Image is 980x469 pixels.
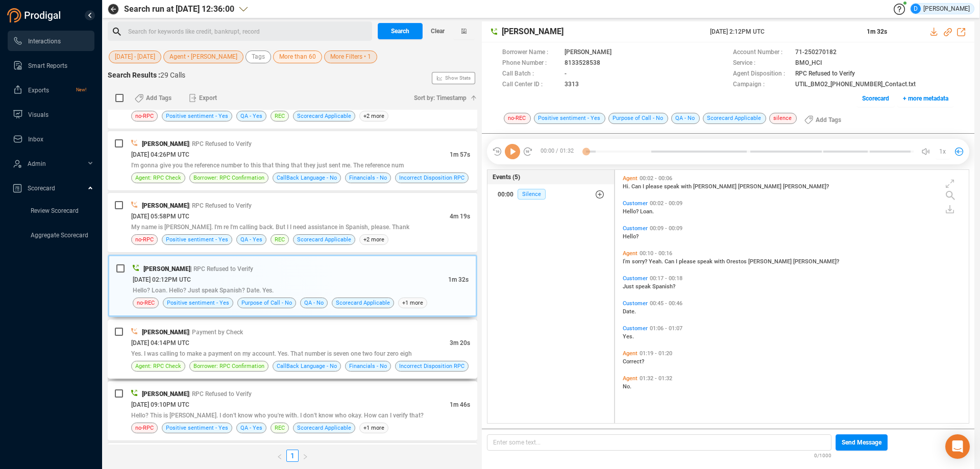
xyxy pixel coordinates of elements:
[814,451,831,459] span: 0/1000
[28,38,61,45] span: Interactions
[769,113,797,124] span: silence
[28,87,49,94] span: Exports
[28,136,43,143] span: Inbox
[676,258,679,265] span: I
[502,47,559,58] span: Borrower Name :
[399,361,464,371] span: Incorrect Disposition RPC
[108,319,477,379] div: [PERSON_NAME]| Payment by Check[DATE] 04:14PM UTC3m 20sYes. I was calling to make a payment on my...
[240,111,262,121] span: QA - Yes
[275,235,285,244] span: REC
[359,234,388,245] span: +2 more
[726,258,748,265] span: Orestos
[131,224,409,231] span: My name is [PERSON_NAME]. I'm re I'm calling back. But I I need assistance in Spanish, please. Thank
[623,358,644,365] span: Correct?
[131,412,424,419] span: Hello? This is [PERSON_NAME]. I don't know who you're with. I don't know who okay. How can I veri...
[423,23,453,39] button: Clear
[498,186,513,203] div: 00:00
[431,23,445,39] span: Clear
[13,80,86,100] a: ExportsNew!
[748,258,793,265] span: [PERSON_NAME]
[189,140,252,147] span: | RPC Refused to Verify
[240,423,262,433] span: QA - Yes
[199,90,217,106] span: Export
[623,258,632,265] span: I'm
[131,162,404,169] span: I'm gonna give you the reference number to this that thing that they just sent me. The reference num
[608,113,668,124] span: Purpose of Call - No
[816,112,841,128] span: Add Tags
[299,450,312,462] button: right
[297,235,351,244] span: Scorecard Applicable
[534,113,605,124] span: Positive sentiment - Yes
[414,90,467,106] span: Sort by: Timestamp
[275,423,285,433] span: REC
[189,390,252,398] span: | RPC Refused to Verify
[842,434,881,451] span: Send Message
[648,275,684,282] span: 00:17 - 00:18
[450,401,470,408] span: 1m 46s
[643,183,646,190] span: I
[502,69,559,80] span: Call Batch :
[167,298,229,308] span: Positive sentiment - Yes
[143,265,190,273] span: [PERSON_NAME]
[856,90,895,107] button: Scorecard
[252,51,265,63] span: Tags
[28,160,46,167] span: Admin
[623,175,638,182] span: Agent
[703,113,766,124] span: Scorecard Applicable
[189,329,243,336] span: | Payment by Check
[115,51,155,63] span: [DATE] - [DATE]
[324,51,377,63] button: More Filters • 1
[124,3,234,15] span: Search run at [DATE] 12:36:00
[28,62,67,69] span: Smart Reports
[287,450,298,461] a: 1
[13,55,86,76] a: Smart Reports
[108,71,160,79] span: Search Results :
[131,213,189,220] span: [DATE] 05:58PM UTC
[131,401,189,408] span: [DATE] 09:10PM UTC
[945,434,970,459] div: Open Intercom Messenger
[798,112,847,128] button: Add Tags
[349,361,387,371] span: Financials - No
[623,233,639,240] span: Hello?
[349,173,387,183] span: Financials - No
[146,90,171,106] span: Add Tags
[652,283,675,290] span: Spanish?
[623,225,648,232] span: Customer
[733,80,790,90] span: Campaign :
[836,434,888,451] button: Send Message
[129,90,178,106] button: Add Tags
[623,300,648,307] span: Customer
[681,183,693,190] span: with
[277,173,337,183] span: CallBack Language - No
[623,375,638,382] span: Agent
[565,69,567,80] span: -
[504,113,531,124] span: no-REC
[623,383,631,390] span: No.
[795,80,916,90] span: UTIL_BMO2_[PHONE_NUMBER]_Contact.txt
[623,333,634,340] span: Yes.
[246,51,271,63] button: Tags
[109,51,161,63] button: [DATE] - [DATE]
[623,350,638,357] span: Agent
[623,250,638,257] span: Agent
[240,235,262,244] span: QA - Yes
[359,111,388,121] span: +2 more
[565,58,600,69] span: 8133528538
[623,183,631,190] span: Hi.
[665,258,676,265] span: Can
[533,144,586,159] span: 00:00 / 01:32
[448,276,469,283] span: 1m 32s
[565,47,611,58] span: [PERSON_NAME]
[8,80,94,100] li: Exports
[135,235,154,244] span: no-RPC
[8,55,94,76] li: Smart Reports
[13,31,86,51] a: Interactions
[297,423,351,433] span: Scorecard Applicable
[190,265,253,273] span: | RPC Refused to Verify
[487,184,615,205] button: 00:00Silence
[166,111,228,121] span: Positive sentiment - Yes
[13,129,86,149] a: Inbox
[135,423,154,433] span: no-RPC
[183,90,223,106] button: Export
[502,58,559,69] span: Phone Number :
